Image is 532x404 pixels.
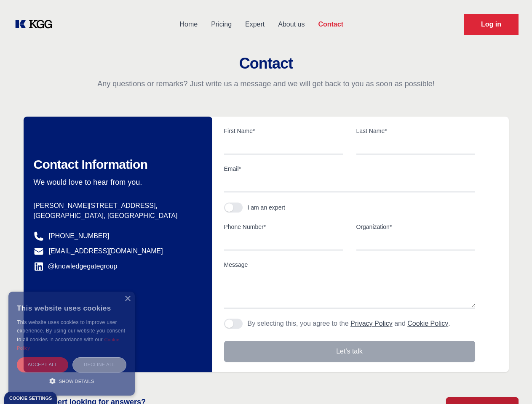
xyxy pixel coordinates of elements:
[17,319,125,343] span: This website uses cookies to improve user experience. By using our website you consent to all coo...
[238,13,271,35] a: Expert
[464,14,519,35] a: Request Demo
[34,261,118,271] a: @knowledgegategroup
[271,13,311,35] a: About us
[224,127,343,135] label: First Name*
[10,55,522,72] h2: Contact
[17,298,126,318] div: This website uses cookies
[34,177,199,187] p: We would love to hear from you.
[248,319,450,329] p: By selecting this, you agree to the and .
[248,203,286,212] div: I am an expert
[356,127,475,135] label: Last Name*
[34,201,199,211] p: [PERSON_NAME][STREET_ADDRESS],
[224,341,475,362] button: Let's talk
[34,211,199,221] p: [GEOGRAPHIC_DATA], [GEOGRAPHIC_DATA]
[13,18,59,31] a: KOL Knowledge Platform: Talk to Key External Experts (KEE)
[356,223,475,231] label: Organization*
[407,320,448,327] a: Cookie Policy
[350,320,393,327] a: Privacy Policy
[49,246,163,256] a: [EMAIL_ADDRESS][DOMAIN_NAME]
[124,296,131,302] div: Close
[224,223,343,231] label: Phone Number*
[173,13,204,35] a: Home
[34,157,199,172] h2: Contact Information
[224,260,475,269] label: Message
[311,13,350,35] a: Contact
[72,357,126,372] div: Decline all
[59,379,94,384] span: Show details
[490,364,532,404] iframe: Chat Widget
[17,337,120,351] a: Cookie Policy
[204,13,238,35] a: Pricing
[224,165,475,173] label: Email*
[49,231,110,241] a: [PHONE_NUMBER]
[17,377,126,385] div: Show details
[17,357,68,372] div: Accept all
[9,396,52,401] div: Cookie settings
[10,79,522,89] p: Any questions or remarks? Just write us a message and we will get back to you as soon as possible!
